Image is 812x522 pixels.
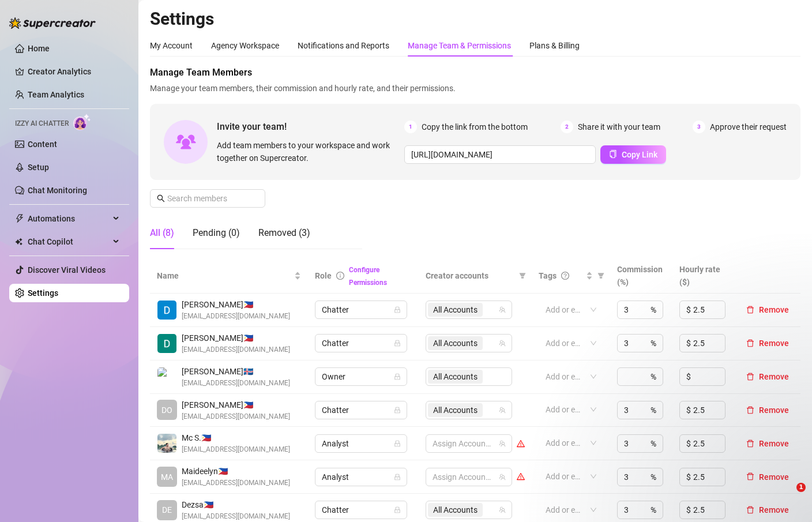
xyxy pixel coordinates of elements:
h2: Settings [150,8,800,30]
span: 1 [404,121,417,133]
input: Search members [167,192,249,205]
span: Chatter [322,401,400,419]
span: 2 [561,121,573,133]
span: Chat Copilot [28,232,110,251]
span: All Accounts [433,404,478,416]
img: logo-BBDzfeDw.svg [9,17,96,29]
span: DE [162,504,172,516]
span: Izzy AI Chatter [15,118,69,129]
button: Copy Link [600,145,666,164]
img: AI Chatter [73,114,91,130]
span: filter [519,272,526,279]
span: All Accounts [433,337,478,350]
a: Settings [28,288,58,298]
div: All (8) [150,226,174,240]
span: lock [394,373,401,380]
span: [EMAIL_ADDRESS][DOMAIN_NAME] [182,378,290,389]
span: All Accounts [433,504,478,516]
span: Chatter [322,301,400,318]
img: Mc Schnitcher [157,434,176,453]
span: info-circle [336,272,344,280]
span: warning [517,440,525,448]
span: warning [517,472,525,480]
span: Role [315,271,332,280]
a: Creator Analytics [28,62,120,81]
img: Alex [157,367,176,386]
span: [PERSON_NAME] 🇮🇸 [182,365,290,378]
span: team [499,306,506,313]
iframe: Intercom live chat [773,483,800,510]
img: Donna Cora Janne Tiongson [157,301,176,320]
span: filter [517,267,528,284]
span: copy [609,150,617,158]
span: All Accounts [428,403,483,417]
div: Notifications and Reports [298,39,389,52]
span: team [499,506,506,513]
div: Manage Team & Permissions [408,39,511,52]
div: My Account [150,39,193,52]
a: Configure Permissions [349,266,387,287]
img: Deisy [157,334,176,353]
span: Share it with your team [578,121,660,133]
a: Chat Monitoring [28,186,87,195]
span: Copy the link from the bottom [422,121,528,133]
div: Pending (0) [193,226,240,240]
span: lock [394,306,401,313]
a: Setup [28,163,49,172]
span: lock [394,506,401,513]
span: [EMAIL_ADDRESS][DOMAIN_NAME] [182,478,290,489]
span: Mc S. 🇵🇭 [182,431,290,444]
span: [PERSON_NAME] 🇵🇭 [182,332,290,344]
a: Content [28,140,57,149]
span: 1 [796,483,806,492]
span: Invite your team! [217,119,404,134]
span: [EMAIL_ADDRESS][DOMAIN_NAME] [182,444,290,455]
span: Manage Team Members [150,66,800,80]
span: lock [394,340,401,347]
span: Chatter [322,335,400,352]
div: Removed (3) [258,226,310,240]
span: lock [394,440,401,447]
span: All Accounts [428,503,483,517]
div: Plans & Billing [529,39,580,52]
span: All Accounts [433,303,478,316]
span: Creator accounts [426,269,514,282]
span: Chatter [322,501,400,519]
span: [PERSON_NAME] 🇵🇭 [182,399,290,411]
span: [EMAIL_ADDRESS][DOMAIN_NAME] [182,344,290,355]
a: Discover Viral Videos [28,265,106,275]
span: team [499,407,506,414]
span: [PERSON_NAME] 🇵🇭 [182,298,290,311]
span: Name [157,269,292,282]
span: team [499,340,506,347]
span: DO [161,404,172,416]
span: search [157,194,165,202]
span: Analyst [322,435,400,452]
span: thunderbolt [15,214,24,223]
span: 3 [693,121,705,133]
span: Automations [28,209,110,228]
span: Owner [322,368,400,385]
span: team [499,474,506,480]
img: Chat Copilot [15,238,22,246]
span: Dezsa 🇵🇭 [182,498,290,511]
span: Manage your team members, their commission and hourly rate, and their permissions. [150,82,800,95]
span: Maideelyn 🇵🇭 [182,465,290,478]
span: Copy Link [622,150,657,159]
div: Agency Workspace [211,39,279,52]
span: All Accounts [428,303,483,317]
a: Home [28,44,50,53]
span: [EMAIL_ADDRESS][DOMAIN_NAME] [182,311,290,322]
span: team [499,440,506,447]
button: Remove [742,503,794,517]
span: [EMAIL_ADDRESS][DOMAIN_NAME] [182,511,290,522]
span: All Accounts [428,336,483,350]
span: Add team members to your workspace and work together on Supercreator. [217,139,400,164]
span: delete [746,506,754,514]
th: Name [150,258,308,294]
span: Analyst [322,468,400,486]
span: lock [394,474,401,480]
span: Remove [759,505,789,515]
a: Team Analytics [28,90,84,99]
span: Tags [539,269,557,282]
